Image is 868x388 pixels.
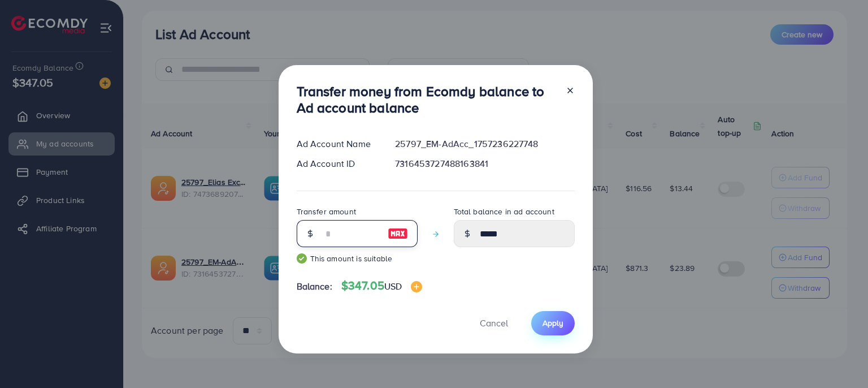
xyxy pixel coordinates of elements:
span: Cancel [480,317,508,329]
img: image [411,281,422,292]
h3: Transfer money from Ecomdy balance to Ad account balance [297,83,557,116]
img: image [388,227,408,240]
label: Transfer amount [297,206,356,217]
img: guide [297,253,307,264]
label: Total balance in ad account [454,206,554,217]
span: USD [384,280,402,292]
span: Apply [542,317,563,329]
button: Cancel [466,311,522,335]
small: This amount is suitable [297,253,418,264]
div: 7316453727488163841 [386,157,583,170]
span: Balance: [297,280,332,293]
div: Ad Account ID [288,157,387,170]
button: Apply [531,311,575,335]
iframe: Chat [820,337,860,380]
div: 25797_EM-AdAcc_1757236227748 [386,137,583,150]
div: Ad Account Name [288,137,387,150]
h4: $347.05 [341,279,423,293]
